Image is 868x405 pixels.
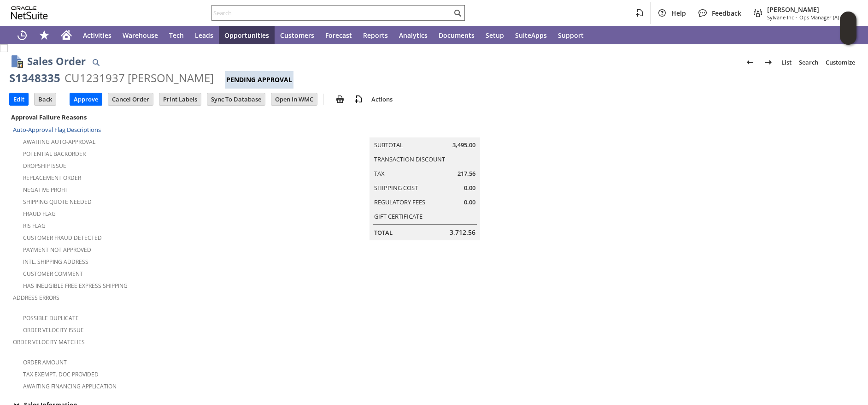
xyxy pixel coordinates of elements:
[23,270,83,278] a: Customer Comment
[393,26,433,44] a: Analytics
[224,31,269,40] span: Opportunities
[480,26,510,44] a: Setup
[33,26,55,44] div: Shortcuts
[70,93,102,105] input: Approve
[763,57,774,68] img: Next
[374,169,385,178] a: Tax
[486,31,504,40] span: Setup
[510,26,552,44] a: SuiteApps
[159,93,201,105] input: Print Labels
[368,95,396,103] a: Actions
[552,26,589,44] a: Support
[457,169,475,178] span: 217.56
[212,7,452,18] input: Search
[13,125,101,134] a: Auto-Approval Flag Descriptions
[452,7,463,18] svg: Search
[320,26,358,44] a: Forecast
[35,93,56,105] input: Back
[515,31,547,40] span: SuiteApps
[23,246,91,254] a: Payment not approved
[795,55,822,70] a: Search
[164,26,189,44] a: Tech
[10,93,28,105] input: Edit
[23,358,67,366] a: Order Amount
[39,30,50,41] svg: Shortcuts
[325,31,352,40] span: Forecast
[822,55,859,70] a: Customize
[23,222,46,230] a: RIS flag
[23,382,117,390] a: Awaiting Financing Application
[77,26,117,44] a: Activities
[123,31,158,40] span: Warehouse
[799,14,851,21] span: Ops Manager (A) (F2L)
[27,54,86,69] h1: Sales Order
[23,162,66,170] a: Dropship Issue
[399,31,428,40] span: Analytics
[90,57,101,68] img: Quick Find
[767,5,851,14] span: [PERSON_NAME]
[23,314,79,322] a: Possible Duplicate
[358,26,393,44] a: Reports
[439,31,475,40] span: Documents
[11,26,33,44] a: Recent Records
[225,71,293,89] div: Pending Approval
[55,26,77,44] a: Home
[374,228,393,237] a: Total
[219,26,275,44] a: Opportunities
[374,155,445,163] a: Transaction Discount
[23,174,81,182] a: Replacement Order
[280,31,314,40] span: Customers
[464,184,475,192] span: 0.00
[452,141,475,149] span: 3,495.00
[207,93,265,105] input: Sync To Database
[464,198,475,207] span: 0.00
[23,138,95,146] a: Awaiting Auto-Approval
[796,14,798,21] span: -
[840,12,856,45] iframe: Click here to launch Oracle Guided Learning Help Panel
[61,30,72,41] svg: Home
[374,141,403,149] a: Subtotal
[745,57,756,68] img: Previous
[117,26,164,44] a: Warehouse
[374,184,418,192] a: Shipping Cost
[9,71,60,85] div: S1348335
[840,29,856,45] span: Oracle Guided Learning Widget. To move around, please hold and drag
[23,150,86,158] a: Potential Backorder
[13,294,59,302] a: Address Errors
[334,94,346,105] img: print.svg
[275,26,320,44] a: Customers
[23,186,69,194] a: Negative Profit
[558,31,584,40] span: Support
[712,9,741,18] span: Feedback
[767,14,794,21] span: Sylvane Inc
[17,30,28,41] svg: Recent Records
[23,326,84,334] a: Order Velocity Issue
[271,93,317,105] input: Open In WMC
[169,31,184,40] span: Tech
[374,198,425,206] a: Regulatory Fees
[353,94,364,105] img: add-record.svg
[9,111,289,123] div: Approval Failure Reasons
[83,31,111,40] span: Activities
[450,228,475,237] span: 3,712.56
[65,71,214,85] div: CU1231937 [PERSON_NAME]
[671,9,686,18] span: Help
[433,26,480,44] a: Documents
[23,198,92,206] a: Shipping Quote Needed
[108,93,153,105] input: Cancel Order
[13,338,85,346] a: Order Velocity Matches
[23,370,99,378] a: Tax Exempt. Doc Provided
[363,31,388,40] span: Reports
[374,212,422,220] a: Gift Certificate
[23,258,88,266] a: Intl. Shipping Address
[195,31,213,40] span: Leads
[11,6,48,19] svg: logo
[23,210,56,218] a: Fraud Flag
[189,26,219,44] a: Leads
[369,123,480,137] caption: Summary
[23,282,128,290] a: Has Ineligible Free Express Shipping
[778,55,795,70] a: List
[23,234,102,242] a: Customer Fraud Detected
